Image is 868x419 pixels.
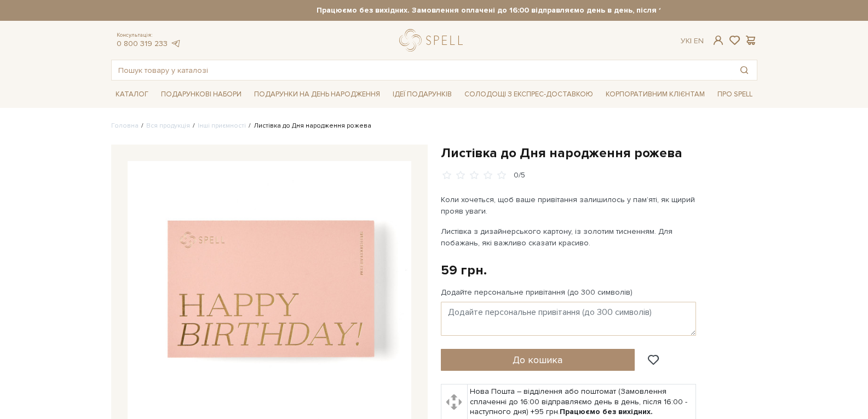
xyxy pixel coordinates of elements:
div: Ук [681,36,704,46]
button: Пошук товару у каталозі [732,60,757,80]
p: Коли хочеться, щоб ваше привітання залишилось у пам’яті, як щирий прояв уваги. [441,194,698,217]
button: До кошика [441,349,635,371]
div: 0/5 [514,170,525,181]
span: Консультація: [117,32,181,39]
span: | [690,36,692,45]
span: Каталог [111,86,153,103]
span: Ідеї подарунків [388,86,456,103]
b: Працюємо без вихідних. [560,407,653,416]
span: Подарункові набори [157,86,246,103]
a: Солодощі з експрес-доставкою [460,85,597,104]
a: Корпоративним клієнтам [601,85,709,104]
li: Листівка до Дня народження рожева [246,121,371,131]
h1: Листівка до Дня народження рожева [441,145,757,162]
span: До кошика [513,354,562,366]
div: 59 грн. [441,262,487,279]
a: Головна [111,122,139,130]
a: telegram [170,39,181,48]
span: Про Spell [713,86,757,103]
label: Додайте персональне привітання (до 300 символів) [441,288,633,297]
span: Подарунки на День народження [250,86,384,103]
strong: Працюємо без вихідних. Замовлення оплачені до 16:00 відправляємо день в день, після 16:00 - насту... [208,5,854,15]
a: 0 800 319 233 [117,39,168,48]
a: Інші приємності [198,122,246,130]
a: logo [399,29,468,51]
a: En [694,36,704,45]
p: Листівка з дизайнерського картону, із золотим тисненням. Для побажань, які важливо сказати красиво. [441,226,698,249]
input: Пошук товару у каталозі [112,60,732,80]
a: Вся продукція [146,122,190,130]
